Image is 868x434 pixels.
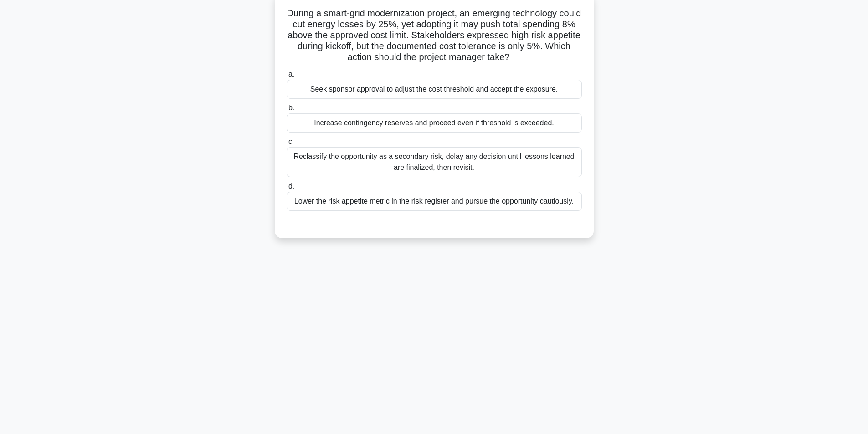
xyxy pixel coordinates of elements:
div: Increase contingency reserves and proceed even if threshold is exceeded. [287,113,582,133]
span: a. [288,70,294,78]
h5: During a smart-grid modernization project, an emerging technology could cut energy losses by 25%,... [286,8,583,63]
span: d. [288,182,294,190]
div: Seek sponsor approval to adjust the cost threshold and accept the exposure. [287,80,582,99]
div: Reclassify the opportunity as a secondary risk, delay any decision until lessons learned are fina... [287,147,582,177]
span: b. [288,104,294,112]
div: Lower the risk appetite metric in the risk register and pursue the opportunity cautiously. [287,192,582,211]
span: c. [288,138,294,145]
